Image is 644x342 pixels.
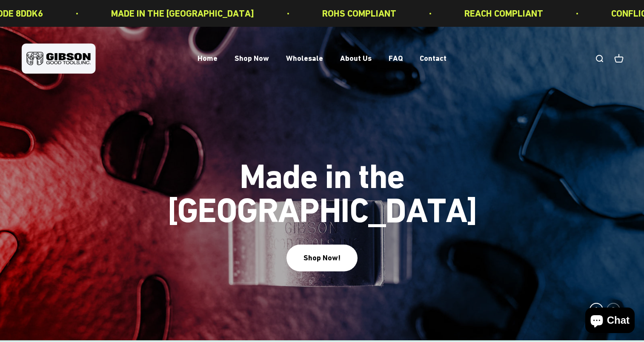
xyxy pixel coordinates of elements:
[156,191,488,230] split-lines: Made in the [GEOGRAPHIC_DATA]
[389,54,403,63] a: FAQ
[110,6,253,21] p: MADE IN THE [GEOGRAPHIC_DATA]
[583,308,637,335] inbox-online-store-chat: Shopify online store chat
[340,54,372,63] a: About Us
[590,303,603,316] button: 1
[286,54,323,63] a: Wholesale
[321,6,395,21] p: ROHS COMPLIANT
[463,6,542,21] p: REACH COMPLIANT
[303,252,341,264] div: Shop Now!
[197,54,218,63] a: Home
[607,303,620,316] button: 2
[286,245,358,271] button: Shop Now!
[235,54,269,63] a: Shop Now
[420,54,447,63] a: Contact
